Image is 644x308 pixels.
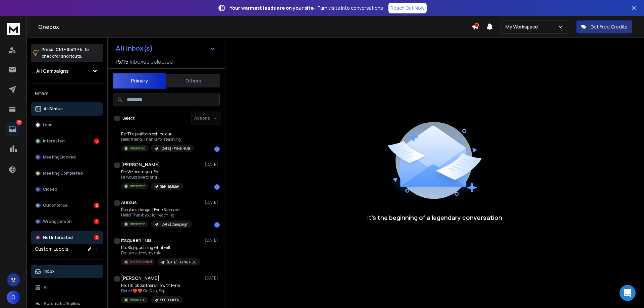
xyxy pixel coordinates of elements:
[113,73,166,89] button: Primary
[130,184,146,189] p: Interested
[31,281,103,294] button: All
[31,215,103,228] button: Wrong person1
[121,131,194,137] p: Re: The platform behind our
[167,260,196,265] p: [DATE] - FYNE HUB
[7,291,20,304] button: O
[31,102,103,116] button: All Status
[16,120,22,125] p: 10
[31,150,103,164] button: Meeting Booked
[44,269,55,274] p: Inbox
[44,301,80,306] p: Automatic Replies
[230,5,383,11] p: – Turn visits into conversations
[160,184,179,189] p: SEPTEMBER
[31,199,103,212] button: Out of office2
[121,161,160,168] h1: [PERSON_NAME]
[130,146,146,151] p: Interested
[160,146,190,151] p: [DATE] - FYNE HUB
[38,23,472,31] h1: Onebox
[130,222,146,227] p: Interested
[214,184,220,190] div: 1
[205,275,220,281] p: [DATE]
[7,23,20,35] img: logo
[160,298,179,303] p: SEPTEMBER
[94,219,99,224] div: 1
[31,167,103,180] button: Meeting Completed
[160,222,188,227] p: [DATE] Campaign
[43,219,72,224] p: Wrong person
[121,137,194,142] p: Hello friend, Thanks for reaching
[31,231,103,244] button: Not Interested2
[230,5,314,11] strong: Your warmest leads are on your site
[205,162,220,167] p: [DATE]
[130,297,146,302] p: Interested
[110,42,221,55] button: All Inbox(s)
[121,169,183,175] p: Re: We heard you. So
[116,58,128,66] span: 15 / 15
[31,118,103,132] button: Lead
[388,3,427,13] a: Reach Out Now
[121,175,183,180] p: Hi Would love to find
[121,275,159,282] h1: [PERSON_NAME]
[121,288,183,294] p: Done! ❤️❤️ On Sun, Sep
[31,64,103,78] button: All Campaigns
[94,235,99,240] div: 2
[121,250,200,256] p: For two videos, my rate
[43,187,57,192] p: Closed
[214,146,220,152] div: 1
[31,265,103,278] button: Inbox
[36,68,69,74] h1: All Campaigns
[390,5,425,11] p: Reach Out Now
[43,203,68,208] p: Out of office
[116,45,153,52] h1: All Inbox(s)
[205,238,220,243] p: [DATE]
[130,58,173,66] h3: Inboxes selected
[55,46,83,53] span: Ctrl + Shift + k
[214,222,220,228] div: 1
[576,20,632,34] button: Get Free Credits
[31,89,103,98] h3: Filters
[620,285,636,301] div: Open Intercom Messenger
[121,283,183,288] p: Re: TikTok partnership with Fyne
[121,212,192,218] p: Hello! Thank you for reaching
[94,203,99,208] div: 2
[35,246,68,252] h3: Custom Labels
[590,23,628,30] p: Get Free Credits
[44,285,49,290] p: All
[31,134,103,148] button: Interested5
[43,122,53,128] p: Lead
[43,171,83,176] p: Meeting Completed
[94,138,99,144] div: 5
[121,237,152,244] h1: Itsqueen Tula
[166,73,220,88] button: Others
[43,138,65,144] p: Interested
[505,23,541,30] p: My Workspace
[43,235,73,240] p: Not Interested
[121,199,137,206] h1: Alexus
[121,207,192,212] p: Re: glass.skingal | Fyne Skincare
[42,46,89,60] p: Press to check for shortcuts.
[31,183,103,196] button: Closed
[121,245,200,250] p: Re: Stop guessing what will
[205,200,220,205] p: [DATE]
[43,155,76,160] p: Meeting Booked
[367,213,502,222] p: It’s the beginning of a legendary conversation
[6,122,19,136] a: 10
[44,106,63,112] p: All Status
[130,259,152,264] p: Not Interested
[122,116,135,121] label: Select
